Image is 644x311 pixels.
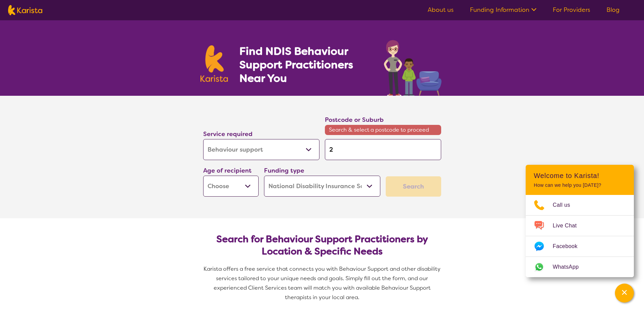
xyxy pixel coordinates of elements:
[8,5,42,15] img: Karista logo
[526,165,634,277] div: Channel Menu
[553,200,578,210] span: Call us
[606,6,620,14] a: Blog
[264,166,304,175] label: Funding type
[615,284,634,303] button: Channel Menu
[428,6,454,14] a: About us
[534,182,626,188] p: How can we help you [DATE]?
[203,130,253,138] label: Service required
[200,264,444,302] p: Karista offers a free service that connects you with Behaviour Support and other disability servi...
[382,37,444,96] img: behaviour-support
[209,233,436,258] h2: Search for Behaviour Support Practitioners by Location & Specific Needs
[325,139,441,160] input: Type
[325,125,441,135] span: Search & select a postcode to proceed
[534,172,626,180] h2: Welcome to Karista!
[470,6,536,14] a: Funding Information
[553,262,587,272] span: WhatsApp
[553,221,585,231] span: Live Chat
[200,45,228,82] img: Karista logo
[239,44,370,85] h1: Find NDIS Behaviour Support Practitioners Near You
[203,166,252,175] label: Age of recipient
[553,6,590,14] a: For Providers
[526,195,634,277] ul: Choose channel
[553,241,586,251] span: Facebook
[526,257,634,277] a: Web link opens in a new tab.
[325,116,384,124] label: Postcode or Suburb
